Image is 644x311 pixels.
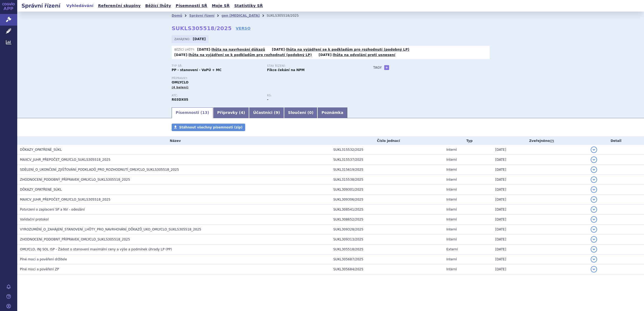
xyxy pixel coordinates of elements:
td: [DATE] [493,244,588,254]
td: SUKL315532/2025 [331,145,444,155]
td: [DATE] [493,174,588,184]
span: Interní [446,158,457,162]
th: Číslo jednací [331,137,444,145]
span: MAXCV_JUHR_PŘEPOČET_OMLYCLO_SUKLS305518_2025 [20,158,110,162]
span: 13 [202,110,207,115]
td: [DATE] [493,234,588,244]
span: ZHODNOCENÍ_PODOBNÝ_PŘÍPRAVEK_OMLYCLO_SUKLS305518_2025 [20,237,130,241]
span: Interní [446,148,457,152]
span: Externí [446,247,458,251]
a: gen [MEDICAL_DATA] [221,14,260,18]
span: Běžící lhůty: [174,47,196,52]
span: SDĚLENÍ_O_UKONČENÍ_ZJIŠŤOVÁNÍ_PODKLADŮ_PRO_ROZHODNUTÍ_OMLYCLO_SUKLS305518_2025 [20,168,179,172]
span: OMLYCLO, INJ SOL ISP - Žádost o stanovení maximální ceny a výše a podmínek úhrady LP (PP) [20,247,172,251]
a: lhůta na navrhování důkazů [212,48,265,51]
th: Typ [444,137,493,145]
strong: [DATE] [319,53,332,57]
a: Přípravky (4) [213,107,249,118]
button: detail [591,156,597,163]
strong: [DATE] [193,37,206,41]
h3: Tagy [373,64,382,71]
td: SUKL309301/2025 [331,184,444,194]
span: Validační protokol [20,218,49,221]
a: lhůta na vyjádření se k podkladům pro rozhodnutí (podobný LP) [286,48,410,51]
button: detail [591,256,597,263]
td: SUKL315537/2025 [331,155,444,165]
p: ATC: [172,94,262,97]
a: Běžící lhůty [144,2,173,9]
th: Zveřejněno [493,137,588,145]
td: SUKL309306/2025 [331,194,444,204]
p: Stav řízení: [267,64,357,68]
td: SUKL309313/2025 [331,234,444,244]
button: detail [591,236,597,243]
a: VERSO [236,26,251,31]
strong: - [267,98,268,102]
button: detail [591,216,597,223]
span: Interní [446,228,457,231]
td: [DATE] [493,194,588,204]
td: [DATE] [493,224,588,234]
a: Vyhledávání [65,2,95,9]
span: Interní [446,168,457,172]
span: 0 [309,110,312,115]
td: [DATE] [493,264,588,274]
span: 9 [276,110,278,115]
span: OMLYCLO [172,81,188,84]
span: Interní [446,198,457,201]
td: [DATE] [493,204,588,214]
span: ZHODNOCENÍ_PODOBNÝ_PŘÍPRAVEK_OMLYCLO_SUKLS305518_2025 [20,178,130,181]
th: Název [17,137,331,145]
td: [DATE] [493,214,588,224]
td: SUKL305518/2025 [331,244,444,254]
span: Interní [446,237,457,241]
a: lhůta na vyjádření se k podkladům pro rozhodnutí (podobný LP) [189,53,312,57]
a: + [384,65,389,70]
p: - [272,47,409,52]
strong: SUKLS305518/2025 [172,25,232,32]
span: 4 [241,110,243,115]
p: RS: [267,94,357,97]
td: [DATE] [493,254,588,264]
p: Přípravky: [172,77,362,80]
strong: [DATE] [174,53,187,57]
strong: OMALIZUMAB [172,98,188,102]
td: [DATE] [493,145,588,155]
td: SUKL305684/2025 [331,264,444,274]
button: detail [591,196,597,203]
h2: Správní řízení [17,2,65,9]
strong: [DATE] [272,48,285,51]
span: Stáhnout všechny písemnosti (zip) [179,125,243,129]
a: Domů [172,14,182,18]
strong: Fikce čekání na NPM [267,68,304,72]
strong: [DATE] [197,48,210,51]
a: Referenční skupiny [96,2,142,9]
span: Interní [446,267,457,271]
p: - [319,53,396,57]
button: detail [591,146,597,153]
span: Interní [446,188,457,191]
span: Interní [446,178,457,181]
td: SUKL315538/2025 [331,174,444,184]
td: SUKL309328/2025 [331,224,444,234]
span: DŮKAZY_OPATŘENÉ_SÚKL [20,148,62,152]
td: SUKL305687/2025 [331,254,444,264]
td: [DATE] [493,155,588,165]
span: Plné moci a pověření držitele [20,257,67,261]
a: Správní řízení [189,14,214,18]
span: Zahájeno: [174,37,191,41]
span: Interní [446,257,457,261]
a: Sloučení (0) [284,107,317,118]
td: [DATE] [493,165,588,174]
a: Písemnosti (13) [172,107,213,118]
td: SUKL308652/2025 [331,214,444,224]
a: Moje SŘ [210,2,231,9]
p: Typ SŘ: [172,64,262,68]
span: Potvrzení o zaplacení SP a NV - odeslání [20,208,85,211]
span: Interní [446,218,457,221]
button: detail [591,246,597,253]
td: SUKL308541/2025 [331,204,444,214]
th: Detail [588,137,644,145]
strong: PP - stanovení - VaPÚ + MC [172,68,221,72]
a: Stáhnout všechny písemnosti (zip) [172,124,245,131]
